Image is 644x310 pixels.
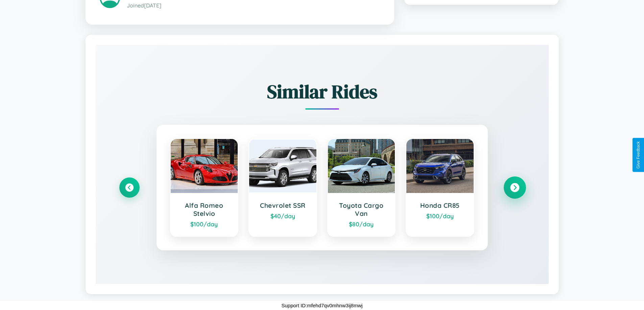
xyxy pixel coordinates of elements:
a: Chevrolet SSR$40/day [248,138,317,237]
div: $ 100 /day [177,220,231,228]
a: Toyota Cargo Van$80/day [327,138,396,237]
h2: Similar Rides [119,79,525,105]
a: Honda CR85$100/day [406,138,474,237]
h3: Chevrolet SSR [256,201,310,209]
h3: Honda CR85 [413,201,467,209]
h3: Toyota Cargo Van [335,201,388,218]
h3: Alfa Romeo Stelvio [177,201,231,218]
p: Support ID: mfehd7qv0mhnw3ij8mwj [281,301,362,310]
div: $ 100 /day [413,212,467,220]
a: Alfa Romeo Stelvio$100/day [170,138,239,237]
div: $ 40 /day [256,212,310,220]
p: Joined [DATE] [127,1,380,10]
div: Give Feedback [636,141,641,169]
div: $ 80 /day [335,220,388,228]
